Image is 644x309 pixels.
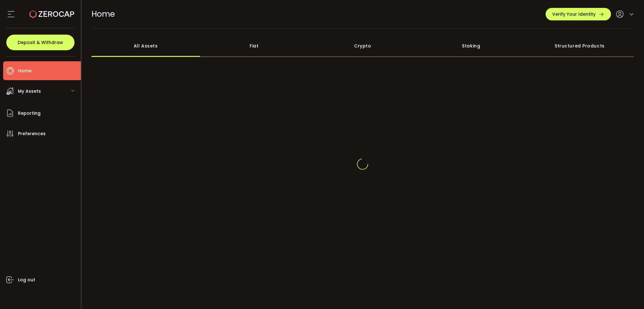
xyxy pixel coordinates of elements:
[18,40,63,45] span: Deposit & Withdraw
[18,129,46,138] span: Preferences
[525,35,634,57] div: Structured Products
[92,35,200,57] div: All Assets
[92,8,115,19] span: Home
[552,12,596,16] span: Verify Your Identity
[308,35,417,57] div: Crypto
[546,8,611,20] button: Verify Your Identity
[6,35,75,50] button: Deposit & Withdraw
[18,66,31,75] span: Home
[417,35,525,57] div: Staking
[200,35,308,57] div: Fiat
[18,87,41,96] span: My Assets
[18,109,41,118] span: Reporting
[18,275,35,284] span: Log out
